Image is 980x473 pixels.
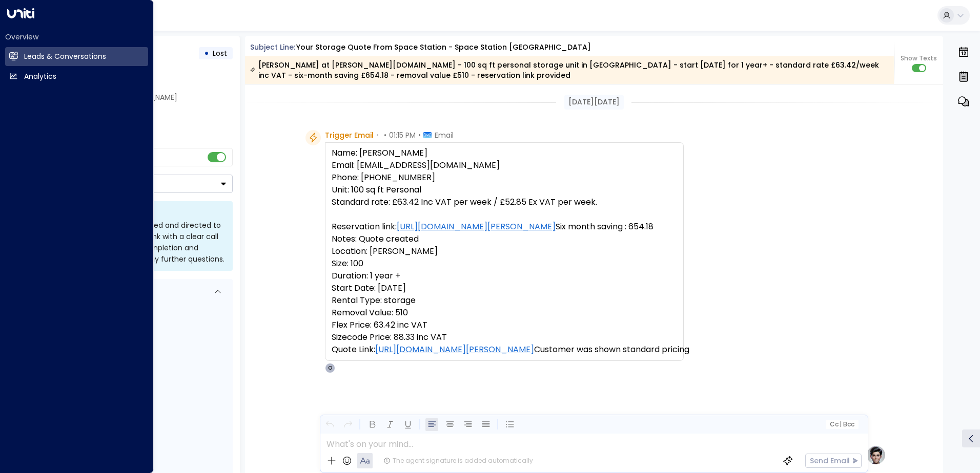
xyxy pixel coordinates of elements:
div: [PERSON_NAME] at [PERSON_NAME][DOMAIN_NAME] - 100 sq ft personal storage unit in [GEOGRAPHIC_DATA... [250,60,888,80]
span: • [418,130,421,140]
span: Show Texts [901,54,937,63]
span: • [384,130,386,140]
span: Lost [213,48,227,58]
h2: Overview [5,32,148,42]
span: Cc Bcc [829,421,854,428]
div: [DATE][DATE] [564,95,624,110]
div: The agent signature is added automatically [383,456,533,465]
span: 01:15 PM [389,130,416,140]
span: Subject Line: [250,42,295,52]
button: Cc|Bcc [825,420,858,429]
button: Redo [341,418,354,431]
pre: Name: [PERSON_NAME] Email: [EMAIL_ADDRESS][DOMAIN_NAME] Phone: [PHONE_NUMBER] Unit: 100 sq ft Per... [332,147,677,356]
div: Your storage quote from Space Station - Space Station [GEOGRAPHIC_DATA] [296,42,591,53]
img: profile-logo.png [866,445,886,465]
a: [URL][DOMAIN_NAME][PERSON_NAME] [375,343,534,356]
div: • [204,44,209,62]
span: • [376,130,379,140]
span: Email [435,130,454,140]
h2: Leads & Conversations [24,51,106,62]
span: | [840,421,842,428]
div: O [325,363,335,373]
h2: Analytics [24,71,56,82]
a: Leads & Conversations [5,47,148,66]
button: Undo [323,418,336,431]
a: Analytics [5,67,148,86]
a: [URL][DOMAIN_NAME][PERSON_NAME] [397,221,556,233]
span: Trigger Email [325,130,374,140]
